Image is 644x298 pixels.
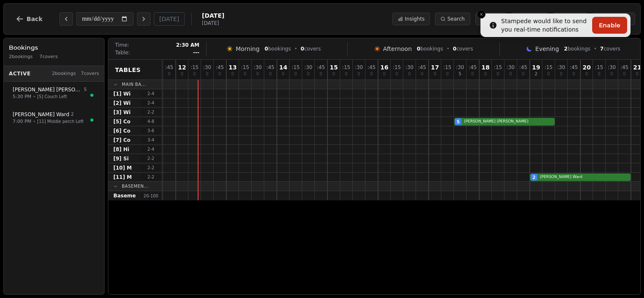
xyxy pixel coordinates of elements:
[481,64,489,70] span: 18
[193,72,196,76] span: 0
[122,183,148,189] span: Basemen...
[477,10,486,19] button: Close toast
[9,53,33,61] span: 2 bookings
[113,109,131,116] span: [3] Wi
[370,72,373,76] span: 0
[33,93,35,100] span: •
[418,65,426,70] span: : 45
[115,66,141,74] span: Tables
[408,72,411,76] span: 0
[168,72,170,76] span: 0
[113,146,129,153] span: [8] Hi
[355,65,363,70] span: : 30
[535,72,537,76] span: 2
[532,64,540,70] span: 19
[446,72,448,76] span: 0
[592,17,627,34] button: Enable
[13,111,69,118] span: [PERSON_NAME] Ward
[141,118,161,125] span: 4 - 8
[636,72,639,76] span: 0
[137,12,150,26] button: Next day
[141,100,161,106] span: 2 - 4
[564,45,590,52] span: bookings
[216,65,224,70] span: : 45
[610,72,613,76] span: 0
[469,65,477,70] span: : 45
[560,72,562,76] span: 0
[141,165,161,171] span: 2 - 2
[540,174,631,180] span: [PERSON_NAME] Ward
[570,65,578,70] span: : 45
[231,72,234,76] span: 0
[154,12,185,26] button: [DATE]
[113,174,132,181] span: [11] M
[447,16,464,22] span: Search
[141,174,161,180] span: 2 - 2
[269,72,271,76] span: 0
[13,86,82,93] span: [PERSON_NAME] [PERSON_NAME]
[319,72,322,76] span: 0
[357,72,360,76] span: 0
[594,45,597,52] span: •
[265,46,268,52] span: 0
[633,64,641,70] span: 21
[405,65,413,70] span: : 30
[84,86,87,93] span: 5
[265,45,291,52] span: bookings
[484,72,487,76] span: 0
[345,72,347,76] span: 0
[294,45,297,52] span: •
[301,45,321,52] span: covers
[393,65,401,70] span: : 15
[244,72,246,76] span: 0
[279,64,287,70] span: 14
[141,137,161,143] span: 3 - 4
[113,128,131,134] span: [6] Co
[193,49,199,56] span: ---
[595,65,603,70] span: : 15
[37,93,67,100] span: [5] Couch Left
[317,65,325,70] span: : 45
[395,72,398,76] span: 0
[507,65,515,70] span: : 30
[421,72,423,76] span: 0
[333,72,335,76] span: 0
[113,118,131,125] span: [5] Co
[141,128,161,134] span: 3 - 6
[598,72,600,76] span: 0
[475,13,507,25] button: Block
[533,174,536,181] span: 2
[383,45,412,53] span: Afternoon
[435,13,470,25] button: Search
[620,65,628,70] span: : 45
[122,81,146,88] span: Main Ba...
[113,90,131,97] span: [1] Wi
[519,65,527,70] span: : 45
[535,45,559,53] span: Evening
[141,109,161,115] span: 2 - 2
[417,46,420,52] span: 0
[557,65,565,70] span: : 30
[572,72,575,76] span: 0
[218,72,221,76] span: 0
[113,100,131,106] span: [2] Wi
[456,65,464,70] span: : 30
[585,72,588,76] span: 0
[7,106,101,130] button: [PERSON_NAME] Ward27:00 PM•[11] Middle perch Left
[13,93,31,101] span: 5:30 PM
[141,193,161,199] span: 20 - 100
[457,119,460,125] span: 5
[141,90,161,97] span: 2 - 4
[453,45,473,52] span: covers
[59,12,73,26] button: Previous day
[9,9,49,29] button: Back
[141,146,161,152] span: 2 - 4
[301,46,304,52] span: 0
[9,43,99,52] h3: Bookings
[564,46,567,52] span: 2
[282,72,284,76] span: 0
[113,165,132,171] span: [10] M
[141,155,161,162] span: 2 - 2
[330,64,338,70] span: 15
[496,72,499,76] span: 0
